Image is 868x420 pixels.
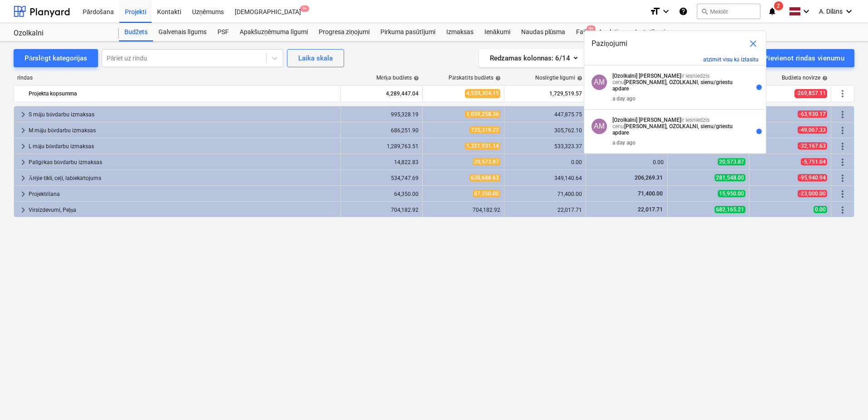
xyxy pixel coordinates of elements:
div: rindas [14,75,341,81]
span: Vairāk darbību [837,141,848,152]
div: Pārskatīts budžets [449,75,501,81]
p: ir iesniedzis cenu [612,117,739,136]
i: keyboard_arrow_down [843,6,854,17]
span: 87,350.00 [473,190,500,197]
a: Naudas plūsma [516,23,571,41]
iframe: Chat Widget [823,376,868,420]
span: Vairāk darbību [837,125,848,136]
div: Palīgēkas būvdarbu izmaksas [29,155,337,170]
span: keyboard_arrow_right [18,109,29,120]
span: keyboard_arrow_right [18,125,29,136]
button: Pievienot rindas vienumu [754,49,854,67]
span: keyboard_arrow_right [18,157,29,168]
button: Pārslēgt kategorijas [14,49,98,67]
span: -49,067.33 [798,126,827,134]
button: Redzamas kolonnas:6/14 [479,49,589,67]
div: a day ago [612,95,636,102]
strong: [Ozolkalni] [612,117,637,123]
span: AM [594,122,605,130]
span: Vairāk darbību [837,173,848,184]
button: Laika skala [287,49,344,67]
span: help [412,75,419,81]
a: Galvenais līgums [153,23,212,41]
div: Andrejs Mantinieks [592,119,607,134]
div: 71,400.00 [508,191,582,197]
span: 0.00 [814,206,827,213]
a: Budžets [119,23,153,41]
div: 14,822.83 [345,159,419,165]
span: 2 [774,1,783,10]
button: atzīmēt visu kā izlasītu [703,56,759,63]
span: keyboard_arrow_right [18,189,29,200]
div: 447,875.75 [508,111,582,118]
div: 64,350.00 [345,191,419,197]
div: 704,182.92 [345,207,419,213]
div: Pārslēgt kategorijas [25,52,87,64]
div: 0.00 [590,159,664,165]
span: -63,930.17 [798,110,827,118]
span: Vairāk darbību [837,205,848,215]
span: 4,559,304.15 [465,89,500,98]
span: -5,751.04 [801,158,827,165]
span: Vairāk darbību [837,189,848,200]
div: Budžeta novirze [782,75,828,81]
span: keyboard_arrow_right [18,205,29,215]
div: Ārējie tīkli, ceļi, labiekārtojums [29,171,337,185]
div: Apakšuzņēmuma līgumi [234,23,313,41]
div: 533,323.37 [508,143,582,150]
div: 686,251.90 [345,127,419,134]
a: Pirkuma pasūtījumi [375,23,441,41]
span: 682,165.21 [715,206,745,213]
span: help [820,75,828,81]
div: a day ago [612,140,636,146]
span: Paziņojumi [592,38,627,49]
a: Faili9+ [571,23,593,41]
a: PSF [212,23,234,41]
a: Izmaksas [441,23,479,41]
span: 1,321,931.14 [465,142,500,150]
div: Andrejs Mantinieks [592,75,607,90]
div: Laika skala [298,52,333,64]
span: Vairāk darbību [837,109,848,120]
div: 1,289,763.51 [345,143,419,150]
span: 15,950.00 [718,190,745,197]
span: A. Dilāns [819,8,843,15]
div: Virsizdevumi, Peļņa [29,203,337,217]
div: 349,140.64 [508,175,582,181]
div: 22,017.71 [508,207,582,213]
span: -269,857.11 [794,89,827,98]
div: Projektēšana [29,187,337,201]
span: help [575,75,582,81]
strong: [PERSON_NAME] [639,117,681,123]
div: M māju būvdarbu izmaksas [29,123,337,138]
div: 704,182.92 [426,207,500,213]
span: Vairāk darbību [837,88,848,99]
span: close [748,38,759,49]
strong: [Ozolkalni] [612,73,637,79]
strong: [PERSON_NAME], OZOLKALNI, sienu/griestu apdare [612,123,733,136]
span: -95,940.94 [798,174,827,181]
strong: [PERSON_NAME], OZOLKALNI, sienu/griestu apdare [612,79,733,92]
span: 71,400.00 [637,190,664,197]
div: Redzamas kolonnas : 6/14 [490,52,578,64]
div: Mērķa budžets [376,75,419,81]
span: 20,573.87 [718,158,745,165]
a: Progresa ziņojumi [313,23,375,41]
i: keyboard_arrow_down [801,6,812,17]
div: Faili [571,23,593,41]
span: keyboard_arrow_right [18,141,29,152]
div: L māju būvdarbu izmaksas [29,139,337,154]
span: 281,548.00 [715,174,745,181]
span: keyboard_arrow_right [18,173,29,184]
div: S māju būvdarbu izmaksas [29,107,337,122]
span: Vairāk darbību [837,157,848,168]
div: 305,762.10 [508,127,582,134]
span: 20,573.87 [473,158,500,165]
